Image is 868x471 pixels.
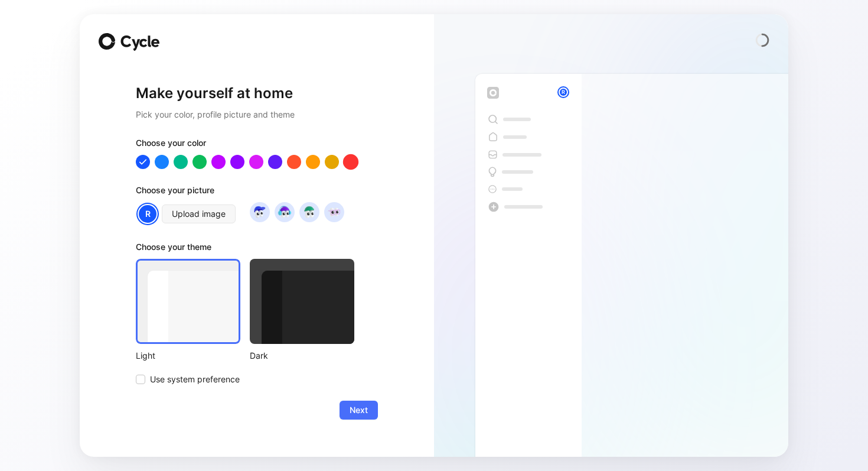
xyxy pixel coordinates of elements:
span: Upload image [172,207,226,221]
img: avatar [276,204,292,220]
h1: Make yourself at home [136,84,378,103]
div: Dark [250,349,354,363]
div: Choose your theme [136,240,354,259]
img: avatar [252,204,267,220]
button: Upload image [162,204,236,223]
div: R [138,204,158,224]
span: Next [350,403,368,417]
div: R [559,87,568,97]
div: Light [136,349,240,363]
div: Choose your picture [136,183,378,202]
span: Use system preference [150,372,240,386]
img: workspace-default-logo-wX5zAyuM.png [487,87,499,99]
button: Next [340,401,378,420]
h2: Pick your color, profile picture and theme [136,108,378,122]
img: avatar [301,204,317,220]
img: avatar [326,204,342,220]
div: Choose your color [136,136,378,155]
